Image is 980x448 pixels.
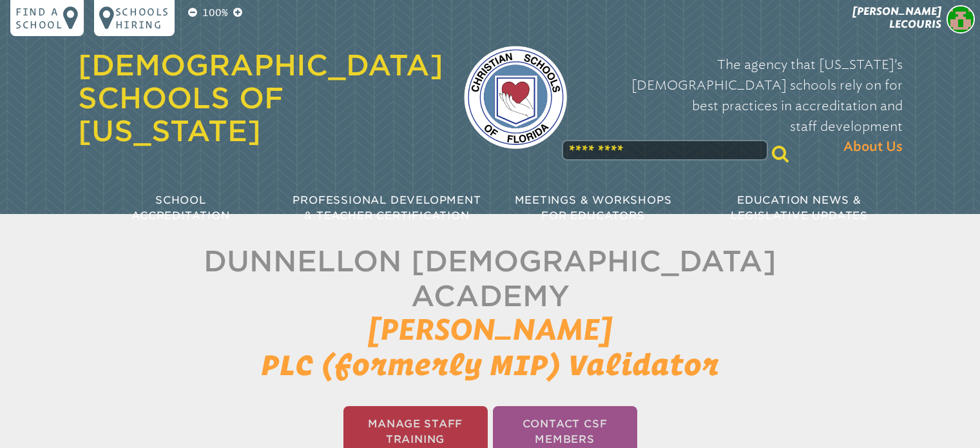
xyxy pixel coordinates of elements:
span: School Accreditation [131,194,229,222]
span: Meetings & Workshops for Educators [515,194,672,222]
span: Professional Development & Teacher Certification [293,194,481,222]
span: PLC (formerly MIP) Validator [261,348,719,381]
span: [PERSON_NAME] [368,313,612,347]
span: [PERSON_NAME] Lecouris [852,5,941,30]
p: 100% [200,5,231,21]
img: 928195b70fb172cf12a964a59dd449b0 [946,5,975,34]
p: The agency that [US_STATE]’s [DEMOGRAPHIC_DATA] schools rely on for best practices in accreditati... [588,54,903,157]
span: About Us [843,137,903,157]
span: Dunnellon [DEMOGRAPHIC_DATA] Academy [204,244,776,313]
a: [DEMOGRAPHIC_DATA] Schools of [US_STATE] [78,48,443,148]
span: Education News & Legislative Updates [731,194,868,222]
img: csf-logo-web-colors.png [464,46,567,149]
p: Find a school [15,5,63,31]
p: Schools Hiring [115,5,169,31]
